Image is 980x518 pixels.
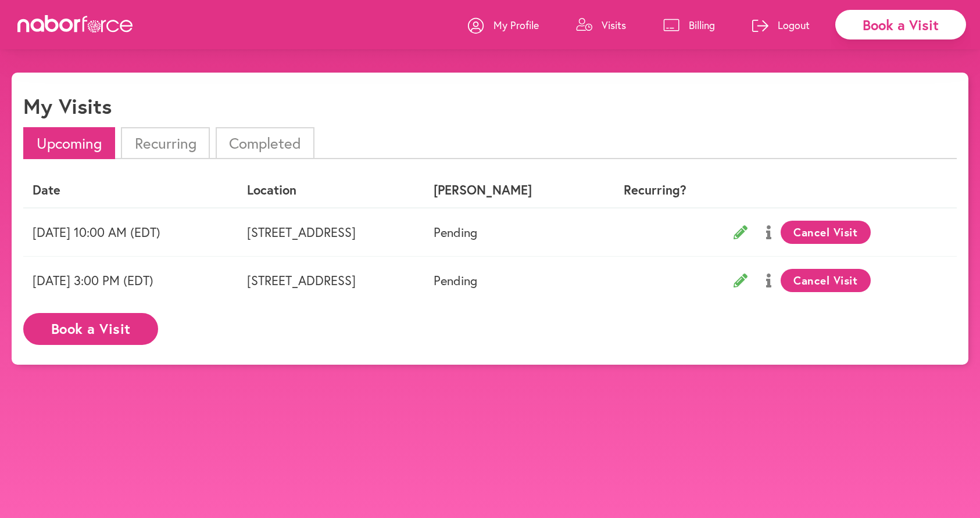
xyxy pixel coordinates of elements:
[23,208,238,257] td: [DATE] 10:00 AM (EDT)
[576,8,626,42] a: Visits
[781,269,871,292] button: Cancel Visit
[424,173,596,207] th: [PERSON_NAME]
[424,208,596,257] td: Pending
[23,256,238,304] td: [DATE] 3:00 PM (EDT)
[602,18,626,32] p: Visits
[781,221,871,244] button: Cancel Visit
[468,8,539,42] a: My Profile
[23,93,112,118] h1: My Visits
[752,8,810,42] a: Logout
[424,256,596,304] td: Pending
[778,18,810,32] p: Logout
[216,127,314,159] li: Completed
[23,313,158,345] button: Book a Visit
[835,10,966,39] div: Book a Visit
[493,18,539,32] p: My Profile
[689,18,715,32] p: Billing
[23,127,115,159] li: Upcoming
[23,173,238,207] th: Date
[121,127,209,159] li: Recurring
[238,208,424,257] td: [STREET_ADDRESS]
[238,173,424,207] th: Location
[23,322,158,333] a: Book a Visit
[596,173,715,207] th: Recurring?
[238,256,424,304] td: [STREET_ADDRESS]
[663,8,715,42] a: Billing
